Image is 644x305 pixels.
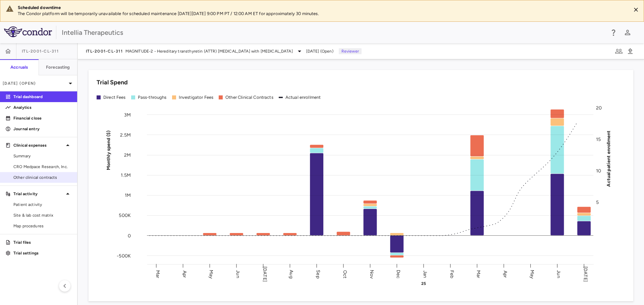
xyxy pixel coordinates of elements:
[449,270,455,278] text: Feb
[179,94,214,100] div: Investigator Fees
[13,115,72,121] p: Financial close
[86,49,123,54] span: ITL-2001-CL-311
[97,78,128,87] h6: Trial Spend
[476,270,481,278] text: Mar
[117,253,131,258] tspan: -500K
[529,270,535,279] text: May
[138,94,167,100] div: Pass-throughs
[262,266,268,282] text: [DATE]
[596,168,601,174] tspan: 10
[13,94,72,100] p: Trial dashboard
[288,270,294,278] text: Aug
[596,105,602,111] tspan: 20
[342,270,348,278] text: Oct
[315,270,321,278] text: Sep
[13,174,72,180] span: Other clinical contracts
[155,270,161,278] text: Mar
[285,94,321,100] div: Actual enrollment
[22,49,59,54] span: ITL-2001-CL-311
[13,104,72,110] p: Analytics
[583,266,588,282] text: [DATE]
[422,270,428,278] text: Jan
[120,132,131,138] tspan: 2.5M
[556,270,561,278] text: Jun
[46,64,70,70] h6: Forecasting
[13,239,72,245] p: Trial files
[18,11,626,17] p: The Condor platform will be temporarily unavailable for scheduled maintenance [DATE][DATE] 9:00 P...
[13,223,72,229] span: Map procedures
[606,130,611,186] tspan: Actual patient enrollment
[13,250,72,256] p: Trial settings
[106,130,111,170] tspan: Monthly spend ($)
[182,270,187,278] text: Apr
[235,270,241,278] text: Jun
[13,142,64,148] p: Clinical expenses
[128,233,131,238] tspan: 0
[13,191,64,197] p: Trial activity
[124,152,131,158] tspan: 2M
[13,164,72,170] span: CRO Medpace Research, Inc.
[225,94,273,100] div: Other Clinical Contracts
[339,48,362,54] p: Reviewer
[596,200,599,205] tspan: 5
[3,80,66,86] p: [DATE] (Open)
[125,48,293,54] span: MAGNITUDE-2 - Hereditary transthyretin (ATTR) [MEDICAL_DATA] with [MEDICAL_DATA]
[124,112,131,118] tspan: 3M
[208,270,214,279] text: May
[125,193,131,198] tspan: 1M
[369,270,375,279] text: Nov
[121,172,131,178] tspan: 1.5M
[13,126,72,132] p: Journal entry
[395,270,401,278] text: Dec
[13,212,72,218] span: Site & lab cost matrix
[103,94,126,100] div: Direct Fees
[4,26,52,37] img: logo-full-SnFGN8VE.png
[13,153,72,159] span: Summary
[502,270,508,278] text: Apr
[18,5,626,11] div: Scheduled downtime
[13,202,72,208] span: Patient activity
[421,281,426,286] text: 25
[119,213,131,218] tspan: 500K
[306,48,333,54] span: [DATE] (Open)
[631,5,641,15] button: Close
[62,27,605,37] div: Intellia Therapeutics
[10,64,28,70] h6: Accruals
[596,137,601,142] tspan: 15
